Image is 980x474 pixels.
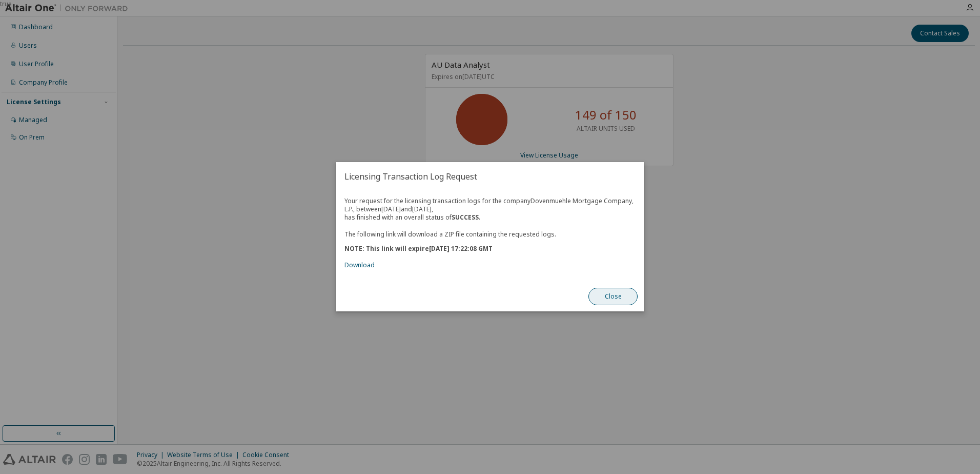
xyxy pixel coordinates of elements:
[344,197,636,269] div: Your request for the licensing transaction logs for the company Dovenmuehle Mortgage Company, L.P...
[452,213,479,222] b: SUCCESS
[344,261,375,270] a: Download
[344,245,493,253] b: NOTE: This link will expire [DATE] 17:22:08 GMT
[588,288,638,306] button: Close
[344,230,636,239] p: The following link will download a ZIP file containing the requested logs.
[336,162,644,191] h2: Licensing Transaction Log Request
